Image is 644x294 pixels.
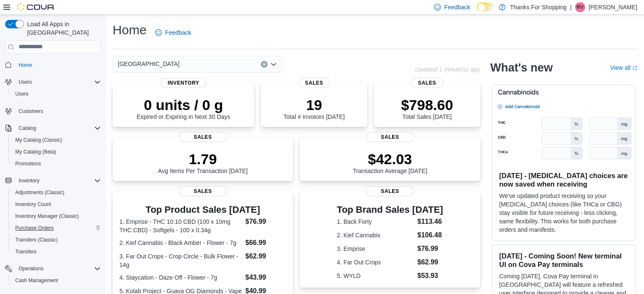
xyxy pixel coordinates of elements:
[15,201,51,208] span: Inventory Count
[12,135,101,145] span: My Catalog (Classic)
[510,2,567,12] p: Thanks For Shopping
[8,134,104,146] button: My Catalog (Classic)
[337,217,414,226] dt: 1. Back Forty
[15,213,79,220] span: Inventory Manager (Classic)
[12,159,44,169] a: Promotions
[366,186,414,196] span: Sales
[8,275,104,286] button: Cash Management
[8,246,104,258] button: Transfers
[15,106,101,116] span: Customers
[12,199,55,209] a: Inventory Count
[12,211,82,221] a: Inventory Manager (Classic)
[19,108,43,115] span: Customers
[15,264,47,274] button: Operations
[15,148,56,155] span: My Catalog (Beta)
[353,151,427,168] p: $42.03
[12,89,32,99] a: Users
[12,211,101,221] span: Inventory Manager (Classic)
[179,186,227,196] span: Sales
[8,146,104,158] button: My Catalog (Beta)
[24,20,101,37] span: Load All Apps in [GEOGRAPHIC_DATA]
[15,264,101,274] span: Operations
[15,236,58,243] span: Transfers (Classic)
[245,272,286,283] dd: $43.99
[119,239,242,247] dt: 2. Kief Cannabis - Black Amber - Flower - 7g
[8,88,104,100] button: Users
[12,135,66,145] a: My Catalog (Classic)
[12,223,101,233] span: Purchase Orders
[15,123,39,133] button: Catalog
[12,187,68,198] a: Adjustments (Classic)
[283,96,344,120] div: Total # Invoices [DATE]
[401,96,453,120] div: Total Sales [DATE]
[261,61,268,68] button: Clear input
[2,263,104,275] button: Operations
[12,89,101,99] span: Users
[8,234,104,246] button: Transfers (Classic)
[570,2,572,12] p: |
[15,225,54,231] span: Purchase Orders
[19,177,39,184] span: Inventory
[119,252,242,269] dt: 3. Far Out Crops - Crop Circle - Bulk Flower - 14g
[283,96,344,113] p: 19
[417,271,443,281] dd: $53.93
[610,64,637,71] a: View allExternal link
[15,60,36,70] a: Home
[19,265,44,272] span: Operations
[632,66,637,71] svg: External link
[245,251,286,261] dd: $62.99
[270,61,277,68] button: Open list of options
[15,137,62,143] span: My Catalog (Classic)
[353,151,427,174] div: Transaction Average [DATE]
[15,91,28,97] span: Users
[401,96,453,113] p: $798.60
[15,189,64,196] span: Adjustments (Classic)
[575,2,585,12] div: Rachelle Van Schijndel
[158,151,248,174] div: Avg Items Per Transaction [DATE]
[12,235,61,245] a: Transfers (Classic)
[444,3,470,11] span: Feedback
[298,78,330,88] span: Sales
[15,106,47,116] a: Customers
[589,2,637,12] p: [PERSON_NAME]
[113,22,146,38] h1: Home
[137,96,230,120] div: Expired or Expiring in Next 30 Days
[2,105,104,117] button: Customers
[8,187,104,198] button: Adjustments (Classic)
[2,59,104,71] button: Home
[337,258,414,267] dt: 4. Far Out Crops
[417,257,443,267] dd: $62.99
[12,187,101,198] span: Adjustments (Classic)
[12,235,101,245] span: Transfers (Classic)
[137,96,230,113] p: 0 units / 0 g
[119,273,242,282] dt: 4. Staycation - Daze Off - Flower - 7g
[15,123,101,133] span: Catalog
[15,60,101,70] span: Home
[337,205,443,215] h3: Top Brand Sales [DATE]
[17,3,55,11] img: Cova
[577,2,583,12] span: RV
[8,198,104,210] button: Inventory Count
[15,77,101,87] span: Users
[2,76,104,88] button: Users
[119,217,242,234] dt: 1. Emprise - THC 10:10 CBD (100 x 10mg THC:CBD) - Softgels - 100 x 0.34g
[12,147,101,157] span: My Catalog (Beta)
[161,78,206,88] span: Inventory
[337,245,414,253] dt: 3. Emprise
[12,159,101,169] span: Promotions
[2,122,104,134] button: Catalog
[15,176,101,186] span: Inventory
[337,272,414,280] dt: 5. WYLD
[490,61,553,74] h2: What's new
[15,277,58,284] span: Cash Management
[12,223,57,233] a: Purchase Orders
[12,199,101,209] span: Inventory Count
[165,28,191,37] span: Feedback
[417,217,443,227] dd: $113.46
[366,132,414,142] span: Sales
[19,79,32,85] span: Users
[158,151,248,168] p: 1.79
[411,78,443,88] span: Sales
[8,158,104,170] button: Promotions
[2,175,104,187] button: Inventory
